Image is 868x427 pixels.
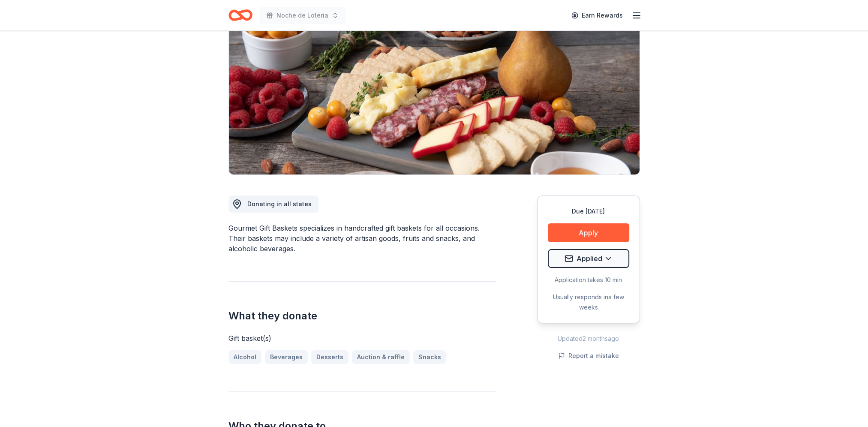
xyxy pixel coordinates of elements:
a: Desserts [311,350,348,364]
div: Updated 2 months ago [537,334,640,344]
span: Donating in all states [247,200,312,207]
div: Application takes 10 min [548,275,629,285]
div: Gift basket(s) [228,333,496,343]
span: Noche de Loteria [276,10,328,21]
span: Applied [577,253,602,264]
a: Auction & raffle [352,350,410,364]
a: Home [228,5,252,25]
a: Snacks [413,350,446,364]
h2: What they donate [228,309,496,323]
div: Due [DATE] [548,206,629,217]
img: Image for Gourmet Gift Baskets [229,11,640,174]
a: Earn Rewards [566,8,628,23]
button: Report a mistake [558,351,619,361]
button: Apply [548,223,629,242]
div: Gourmet Gift Baskets specializes in handcrafted gift baskets for all occasions. Their baskets may... [228,223,496,254]
button: Applied [548,249,629,268]
div: Usually responds in a few weeks [548,292,629,313]
button: Noche de Loteria [259,7,345,24]
a: Alcohol [228,350,261,364]
a: Beverages [265,350,308,364]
